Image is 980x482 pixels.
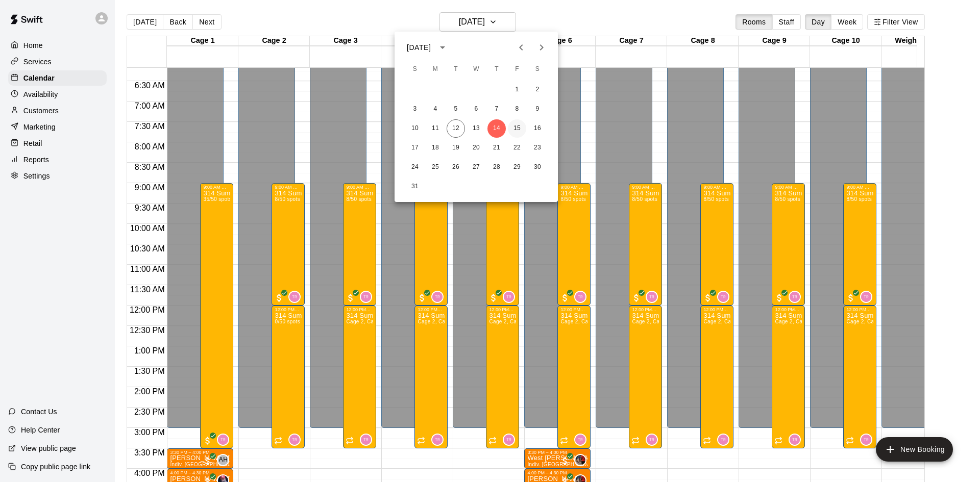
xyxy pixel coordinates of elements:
span: Monday [426,59,445,80]
button: 1 [508,81,526,99]
button: 21 [487,139,506,157]
button: 13 [467,119,485,138]
button: 11 [426,119,445,138]
button: 7 [487,100,506,118]
button: 4 [426,100,445,118]
button: 3 [406,100,424,118]
button: 16 [528,119,547,138]
button: 6 [467,100,485,118]
button: 18 [426,139,445,157]
span: Thursday [487,59,506,80]
button: 2 [528,81,547,99]
button: 23 [528,139,547,157]
button: calendar view is open, switch to year view [434,39,451,56]
button: 22 [508,139,526,157]
button: 25 [426,158,445,176]
button: 17 [406,139,424,157]
button: 14 [487,119,506,138]
button: 24 [406,158,424,176]
span: Saturday [528,59,547,80]
button: 12 [447,119,465,138]
span: Friday [508,59,526,80]
button: 9 [528,100,547,118]
button: 30 [528,158,547,176]
button: 15 [508,119,526,138]
span: Tuesday [447,59,465,80]
button: 27 [467,158,485,176]
button: Previous month [511,37,531,58]
button: 5 [447,100,465,118]
button: 29 [508,158,526,176]
span: Wednesday [467,59,485,80]
button: 10 [406,119,424,138]
span: Sunday [406,59,424,80]
button: 19 [447,139,465,157]
button: 26 [447,158,465,176]
button: 31 [406,177,424,196]
button: 28 [487,158,506,176]
div: [DATE] [407,42,431,53]
button: Next month [531,37,552,58]
button: 20 [467,139,485,157]
button: 8 [508,100,526,118]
